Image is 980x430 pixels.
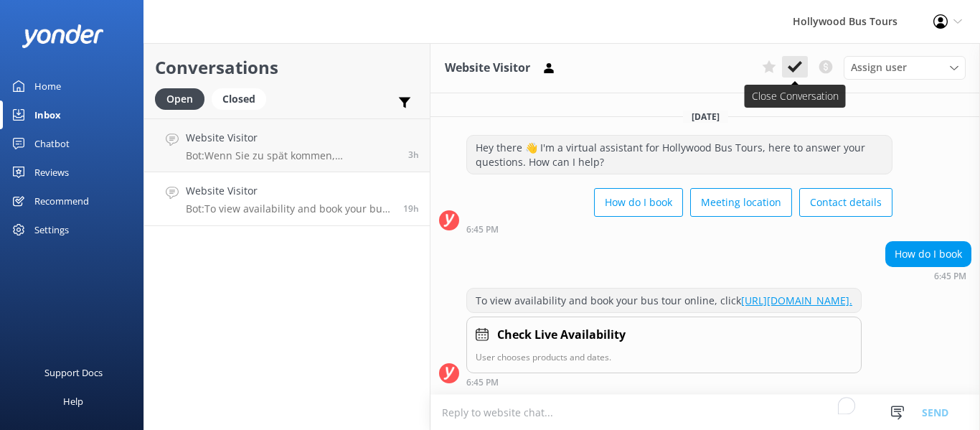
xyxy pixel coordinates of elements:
[144,118,430,172] a: Website VisitorBot:Wenn Sie zu spät kommen, kontaktieren Sie uns bitte so schnell wie möglich unt...
[799,188,892,217] button: Contact details
[683,111,728,123] span: [DATE]
[44,358,103,387] div: Support Docs
[690,188,792,217] button: Meeting location
[466,377,862,387] div: Oct 14 2025 06:45pm (UTC -07:00) America/Tijuana
[741,294,852,307] a: [URL][DOMAIN_NAME].
[851,60,907,75] span: Assign user
[212,88,266,110] div: Closed
[212,90,273,106] a: Closed
[186,130,397,146] h4: Website Visitor
[844,56,966,79] div: Assign User
[467,136,892,174] div: Hey there 👋 I'm a virtual assistant for Hollywood Bus Tours, here to answer your questions. How c...
[408,149,419,161] span: Oct 15 2025 11:04am (UTC -07:00) America/Tijuana
[186,202,392,215] p: Bot: To view availability and book your bus tour online, click [URL][DOMAIN_NAME].
[186,149,397,162] p: Bot: Wenn Sie zu spät kommen, kontaktieren Sie uns bitte so schnell wie möglich unter [PHONE_NUMB...
[497,326,626,345] h4: Check Live Availability
[144,172,430,226] a: Website VisitorBot:To view availability and book your bus tour online, click [URL][DOMAIN_NAME].19h
[34,72,61,101] div: Home
[466,378,499,387] strong: 6:45 PM
[885,271,971,281] div: Oct 14 2025 06:45pm (UTC -07:00) America/Tijuana
[594,188,683,217] button: How do I book
[886,242,971,266] div: How do I book
[34,101,61,129] div: Inbox
[466,224,892,234] div: Oct 14 2025 06:45pm (UTC -07:00) America/Tijuana
[445,59,530,78] h3: Website Visitor
[63,387,83,416] div: Help
[34,158,69,187] div: Reviews
[34,187,89,215] div: Recommend
[22,24,104,48] img: yonder-white-logo.png
[466,225,499,234] strong: 6:45 PM
[155,90,212,106] a: Open
[403,202,419,215] span: Oct 14 2025 06:45pm (UTC -07:00) America/Tijuana
[186,183,392,199] h4: Website Visitor
[430,395,980,430] textarea: To enrich screen reader interactions, please activate Accessibility in Grammarly extension settings
[34,129,70,158] div: Chatbot
[34,215,69,244] div: Settings
[155,88,204,110] div: Open
[467,289,861,313] div: To view availability and book your bus tour online, click
[934,272,966,281] strong: 6:45 PM
[476,350,852,364] p: User chooses products and dates.
[155,54,419,81] h2: Conversations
